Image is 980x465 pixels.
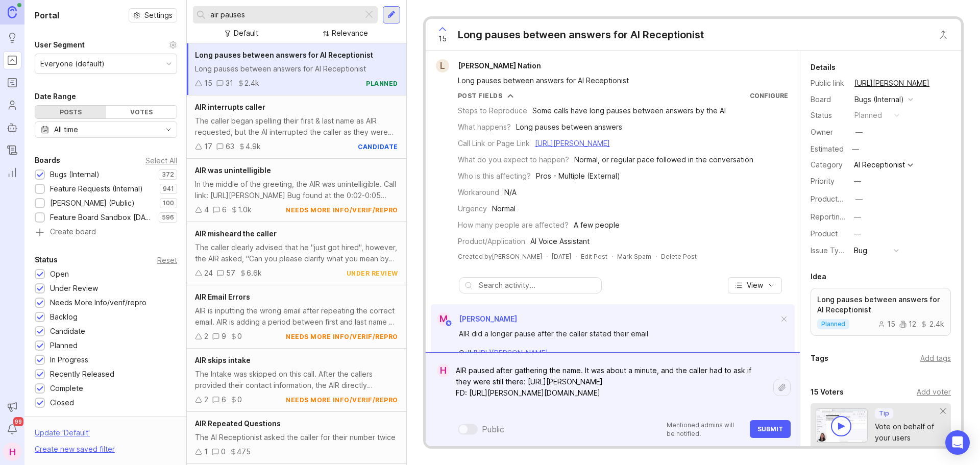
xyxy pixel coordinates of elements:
button: ProductboardID [852,192,866,206]
div: L [436,59,449,72]
button: Submit [750,420,791,438]
div: AI Voice Assistant [530,236,590,247]
textarea: AIR paused after gathering the name. It was about a minute, and the caller had to ask if they wer... [450,361,773,414]
div: Board [811,94,846,105]
p: 596 [162,213,174,222]
div: 2 [204,331,208,342]
label: Priority [811,177,835,185]
div: Urgency [458,203,487,214]
div: The Intake was skipped on this call. After the callers provided their contact information, the AI... [195,369,398,391]
span: 15 [438,33,447,44]
a: Create board [35,228,177,237]
button: View [728,277,782,293]
div: — [854,176,861,187]
div: Reset [157,257,177,263]
div: — [855,127,863,138]
div: planned [366,79,398,88]
div: Planned [50,340,78,351]
span: Submit [757,425,783,433]
div: Bugs (Internal) [50,169,100,180]
div: Edit Post [581,252,607,261]
div: 12 [899,321,916,328]
div: Everyone (default) [40,58,105,69]
div: Recently Released [50,369,114,380]
a: Roadmaps [3,74,21,92]
div: The caller clearly advised that he "just got hired", however, the AIR asked, "Can you please clar... [195,242,398,264]
p: planned [821,320,845,328]
div: Posts [35,106,106,118]
a: Long pauses between answers for AI Receptionistplanned15122.4k [811,288,951,336]
div: Some calls have long pauses between answers by the AI [532,105,726,116]
div: Normal [492,203,516,214]
div: Delete Post [661,252,697,261]
div: A few people [574,219,620,231]
label: Product [811,229,838,238]
div: Public link [811,78,846,89]
div: · [611,252,613,261]
a: AIR Repeated QuestionsThe AI Receptionist asked the caller for their number twice10475 [187,412,406,464]
div: Who is this affecting? [458,170,531,182]
div: Product/Application [458,236,525,247]
div: Needs More Info/verif/repro [50,297,146,308]
div: 15 [204,78,212,89]
button: Close button [933,25,953,45]
div: — [854,228,861,239]
div: Owner [811,127,846,138]
div: Date Range [35,90,76,103]
p: Long pauses between answers for AI Receptionist [817,295,944,315]
div: Default [234,28,258,39]
button: Settings [129,8,177,22]
div: 2.4k [920,321,944,328]
div: — [854,211,861,223]
div: What do you expect to happen? [458,154,569,165]
svg: toggle icon [160,126,177,134]
div: H [3,443,21,461]
div: Add tags [920,353,951,364]
div: Call Link or Page Link [458,138,530,149]
label: Issue Type [811,246,848,255]
div: 0 [221,446,226,457]
div: · [575,252,577,261]
div: Bug [854,245,867,256]
div: Status [35,254,58,266]
div: Feature Requests (Internal) [50,183,143,194]
div: Public [482,423,504,435]
div: planned [854,110,882,121]
span: View [747,280,763,290]
div: 2.4k [244,78,259,89]
a: [URL][PERSON_NAME] [473,349,548,357]
div: needs more info/verif/repro [286,396,398,404]
div: Estimated [811,145,844,153]
a: AIR skips intakeThe Intake was skipped on this call. After the callers provided their contact inf... [187,349,406,412]
div: H [437,364,450,377]
a: L[PERSON_NAME] Nation [430,59,549,72]
div: Category [811,159,846,170]
div: Long pauses between answers [516,121,622,133]
div: How many people are affected? [458,219,569,231]
input: Search activity... [479,280,596,291]
a: Changelog [3,141,21,159]
div: 57 [226,267,235,279]
div: 475 [237,446,251,457]
a: AIR misheard the callerThe caller clearly advised that he "just got hired", however, the AIR aske... [187,222,406,285]
div: 6 [222,394,226,405]
a: [DATE] [552,252,571,261]
div: Open Intercom Messenger [945,430,970,455]
div: AI Receptionist [854,161,905,168]
button: Announcements [3,398,21,416]
div: Long pauses between answers for AI Receptionist [458,28,704,42]
div: 1.0k [238,204,252,215]
a: M[PERSON_NAME] [431,312,517,326]
p: 372 [162,170,174,179]
div: Pros - Multiple (External) [536,170,620,182]
span: [PERSON_NAME] [459,314,517,323]
button: Mark Spam [617,252,651,261]
div: Complete [50,383,83,394]
img: video-thumbnail-vote-d41b83416815613422e2ca741bf692cc.jpg [816,408,868,443]
div: Backlog [50,311,78,323]
div: In the middle of the greeting, the AIR was unintelligible. Call link: [URL][PERSON_NAME] Bug foun... [195,179,398,201]
span: AIR Email Errors [195,292,250,301]
div: Relevance [332,28,368,39]
span: AIR interrupts caller [195,103,265,111]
